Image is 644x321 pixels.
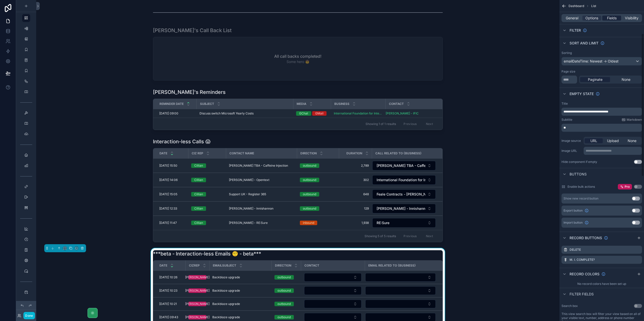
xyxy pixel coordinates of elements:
a: Backblaze upgrade [212,289,268,293]
span: Contact [389,102,404,106]
label: Sorting [561,51,572,55]
span: Direction [275,264,291,268]
label: Enable bulk actions [568,185,595,189]
label: Delete [570,248,581,252]
button: Select Button [365,273,436,282]
span: Import button [563,221,583,225]
a: [DATE] 10:21 [159,302,182,306]
span: EmailSubject [213,264,236,268]
a: Markdown [622,118,642,122]
div: [PERSON_NAME] [185,315,210,319]
a: Select Button [304,299,362,308]
div: scrollable content [584,147,642,155]
span: Visibility [625,16,638,21]
a: [DATE] 10:26 [159,275,182,279]
div: scrollable content [561,108,642,116]
button: Select Button [304,273,361,282]
button: Select Button [365,300,436,308]
span: Filter fields [570,292,594,297]
a: [PERSON_NAME] [188,302,206,306]
div: emailDateTime: Newest -> Oldest [562,57,642,65]
span: Showing 1 of 1 results [366,122,396,126]
span: Ciz Rep [192,151,203,155]
button: emailDateTime: Newest -> Oldest [561,57,642,66]
span: Duration [346,151,362,155]
label: Subtitle [561,118,572,122]
span: General [566,16,578,21]
span: Backblaze upgrade [212,302,240,306]
a: Backblaze upgrade [212,275,268,279]
a: [PERSON_NAME] [188,288,206,293]
a: Select Button [304,273,362,282]
a: Select Button [365,299,436,308]
a: [DATE] 09:43 [159,315,182,319]
a: outbound [274,315,298,319]
label: M. I. Complete? [570,258,595,262]
span: None [622,77,630,82]
span: Pro [625,185,630,189]
span: Date [159,264,167,268]
span: Export button [563,209,583,213]
span: [DATE] 10:23 [159,289,177,293]
div: outbound [277,315,291,319]
span: Fields [607,16,617,21]
div: scrollable content [561,124,642,132]
a: outbound [274,302,298,306]
a: outbound [274,275,298,280]
span: Sort And Limit [570,41,598,46]
span: Dashboard [569,4,584,8]
span: Contact [304,264,319,268]
div: Show new record button [563,197,598,201]
button: Select Button [304,286,361,295]
a: [DATE] 10:23 [159,289,182,293]
div: outbound [277,275,291,280]
span: Backblaze upgrade [212,289,240,293]
a: Backblaze upgrade [212,315,268,319]
span: Call Related To {Business} [375,151,422,155]
div: [PERSON_NAME] [185,302,210,306]
span: Media [297,102,306,106]
span: Reminder Date [159,102,184,106]
h1: ***beta - Interaction-less Emails 🤨 - beta*** [153,250,261,257]
span: CizRep [189,264,200,268]
span: Record buttons [570,235,602,240]
span: None [628,138,636,143]
label: Search box [561,304,578,308]
a: outbound [274,288,298,293]
span: URL [590,138,597,143]
span: [DATE] 10:21 [159,302,177,306]
span: Options [585,16,598,21]
div: [PERSON_NAME] [185,275,210,280]
span: Record colors [570,272,599,277]
span: Backblaze upgrade [212,315,240,319]
span: Contact Name [229,151,254,155]
span: Subject [200,102,214,106]
button: Select Button [304,300,361,308]
span: [DATE] 10:26 [159,275,177,279]
span: [DATE] 09:43 [159,315,178,319]
a: [PERSON_NAME] [188,315,206,319]
span: Empty state [570,91,594,96]
label: Image source [561,139,582,143]
a: [PERSON_NAME] [188,275,206,280]
div: outbound [277,302,291,306]
a: Select Button [304,286,362,295]
a: Backblaze upgrade [212,302,268,306]
span: Direction [300,151,317,155]
span: Paginate [588,77,602,82]
span: Business [334,102,349,106]
div: No record colors have been set up [559,280,644,288]
div: outbound [277,288,291,293]
div: [PERSON_NAME] [185,288,210,293]
span: Upload [607,138,619,143]
label: Title [561,102,568,106]
span: Backblaze upgrade [212,275,240,279]
span: Showing 5 of 5 results [365,234,396,238]
label: Image URL [561,149,582,153]
button: Select Button [365,286,436,295]
label: Page size [561,70,575,74]
span: Date [159,151,167,155]
span: Email Related To {Business} [368,264,416,268]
